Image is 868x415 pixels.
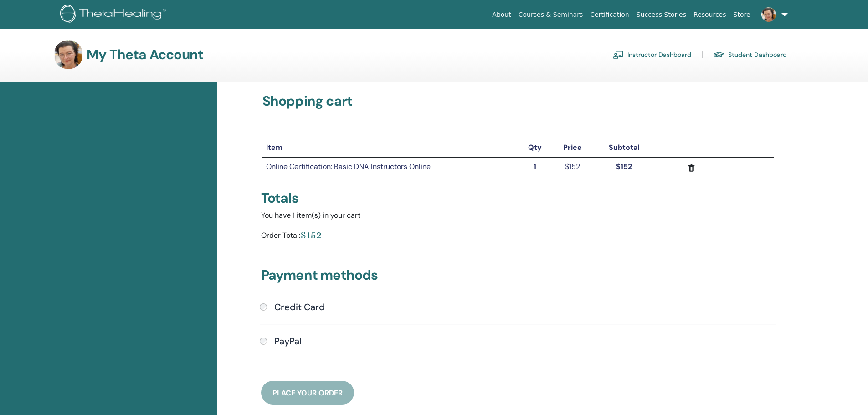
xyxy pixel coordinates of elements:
[552,138,594,157] th: Price
[534,162,536,171] strong: 1
[714,47,787,62] a: Student Dashboard
[730,6,754,23] a: Store
[552,157,594,179] td: $152
[594,138,655,157] th: Subtotal
[613,47,691,62] a: Instructor Dashboard
[261,210,775,221] div: You have 1 item(s) in your cart
[515,6,587,23] a: Courses & Seminars
[274,336,302,347] h4: PayPal
[60,5,169,25] img: logo.png
[54,40,83,69] img: default.jpg
[261,190,775,206] div: Totals
[488,6,514,23] a: About
[261,228,300,245] div: Order Total:
[616,162,632,171] strong: $152
[262,93,774,109] h3: Shopping cart
[262,157,518,179] td: Online Certification: Basic DNA Instructors Online
[262,138,518,157] th: Item
[586,6,632,23] a: Certification
[633,6,690,23] a: Success Stories
[87,46,203,63] h3: My Theta Account
[761,7,776,22] img: default.jpg
[274,302,325,313] h4: Credit Card
[613,51,624,59] img: chalkboard-teacher.svg
[714,51,724,59] img: graduation-cap.svg
[300,228,322,241] div: $152
[690,6,730,23] a: Resources
[518,138,552,157] th: Qty
[261,267,775,287] h3: Payment methods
